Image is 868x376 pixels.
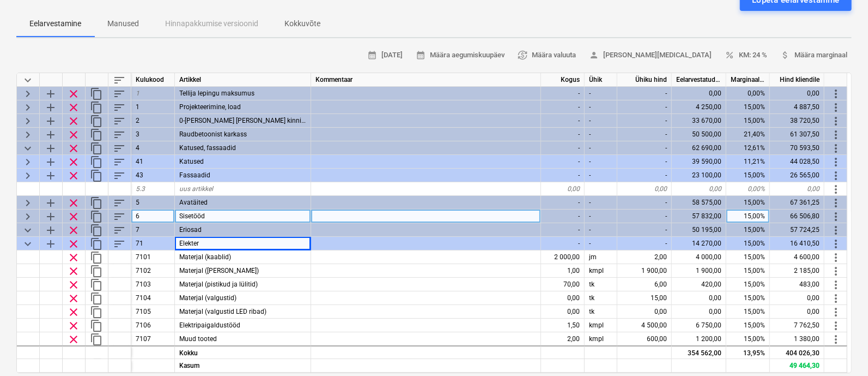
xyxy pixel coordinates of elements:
[131,291,175,305] div: 7104
[367,49,403,62] span: [DATE]
[585,237,617,250] div: -
[90,210,103,223] span: Dubleeri kategooriat
[541,182,585,196] div: 0,00
[829,292,842,305] span: Rohkem toiminguid
[585,332,617,346] div: kmpl
[776,47,852,64] button: Määra marginaal
[770,264,824,278] div: 2 185,00
[44,169,57,182] span: Lisa reale alamkategooria
[179,253,231,261] span: Materjal (kaablid)
[617,100,672,114] div: -
[21,101,34,114] span: Laienda kategooriat
[585,155,617,169] div: -
[44,101,57,114] span: Lisa reale alamkategooria
[131,155,175,169] div: 41
[672,305,726,319] div: 0,00
[179,226,202,234] span: Eriosad
[726,73,770,87] div: Marginaal, %
[44,87,57,100] span: Lisa reale alamkategooria
[585,47,716,64] button: [PERSON_NAME][MEDICAL_DATA]
[770,223,824,237] div: 57 724,25
[131,223,175,237] div: 7
[29,18,81,29] p: Eelarvestamine
[672,155,726,169] div: 39 590,00
[179,308,266,315] span: Materjal (valgustid LED ribad)
[726,223,770,237] div: 15,00%
[585,128,617,141] div: -
[131,100,175,114] div: 1
[726,319,770,332] div: 15,00%
[829,169,842,182] span: Rohkem toiminguid
[90,169,103,182] span: Dubleeri kategooriat
[113,74,126,87] span: Sorteeri read tabelis
[179,199,208,206] span: Avatäited
[829,156,842,169] span: Rohkem toiminguid
[585,250,617,264] div: jm
[585,87,617,100] div: -
[90,101,103,114] span: Dubleeri kategooriat
[113,115,126,128] span: Sorteeri read kategooriasiseselt
[113,87,126,100] span: Sorteeri read kategooriasiseselt
[179,89,254,97] span: Tellija lepingu maksumus
[90,196,103,210] span: Dubleeri kategooriat
[770,155,824,169] div: 44 028,50
[131,332,175,346] div: 7107
[67,169,80,182] span: Eemalda rida
[284,18,320,29] p: Kokkuvõte
[90,237,103,250] span: Dubleeri kategooriat
[541,169,585,182] div: -
[21,115,34,128] span: Laienda kategooriat
[726,141,770,155] div: 12,61%
[90,128,103,141] span: Dubleeri kategooriat
[67,319,80,332] span: Eemalda rida
[585,169,617,182] div: -
[829,142,842,155] span: Rohkem toiminguid
[829,115,842,128] span: Rohkem toiminguid
[585,319,617,332] div: kmpl
[726,278,770,291] div: 15,00%
[726,305,770,319] div: 15,00%
[44,196,57,210] span: Lisa reale alamkategooria
[770,345,824,359] div: 404 026,30
[585,264,617,278] div: kmpl
[770,305,824,319] div: 0,00
[770,237,824,250] div: 16 410,50
[726,237,770,250] div: 15,00%
[726,182,770,196] div: 0,00%
[136,89,139,97] span: 1
[113,196,126,210] span: Sorteeri read kategooriasiseselt
[541,196,585,210] div: -
[179,212,205,220] span: Sisetööd
[585,73,617,87] div: Ühik
[726,291,770,305] div: 15,00%
[179,240,199,247] span: Elekter
[585,196,617,210] div: -
[829,237,842,250] span: Rohkem toiminguid
[541,223,585,237] div: -
[518,49,576,62] span: Määra valuuta
[90,278,103,291] span: Dubleeri rida
[541,264,585,278] div: 1,00
[672,210,726,223] div: 57 832,00
[179,130,247,138] span: Raudbetoonist karkass
[725,50,735,60] span: percent
[770,182,824,196] div: 0,00
[726,100,770,114] div: 15,00%
[829,183,842,196] span: Rohkem toiminguid
[541,87,585,100] div: -
[44,115,57,128] span: Lisa reale alamkategooria
[131,196,175,210] div: 5
[726,128,770,141] div: 21,40%
[131,169,175,182] div: 43
[770,87,824,100] div: 0,00
[617,291,672,305] div: 15,00
[179,267,259,274] span: Materjal (kilp)
[617,87,672,100] div: -
[179,144,236,152] span: Katused, fassaadid
[131,305,175,319] div: 7105
[67,115,80,128] span: Eemalda rida
[131,128,175,141] div: 3
[829,196,842,210] span: Rohkem toiminguid
[179,171,210,179] span: Fassaadid
[541,141,585,155] div: -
